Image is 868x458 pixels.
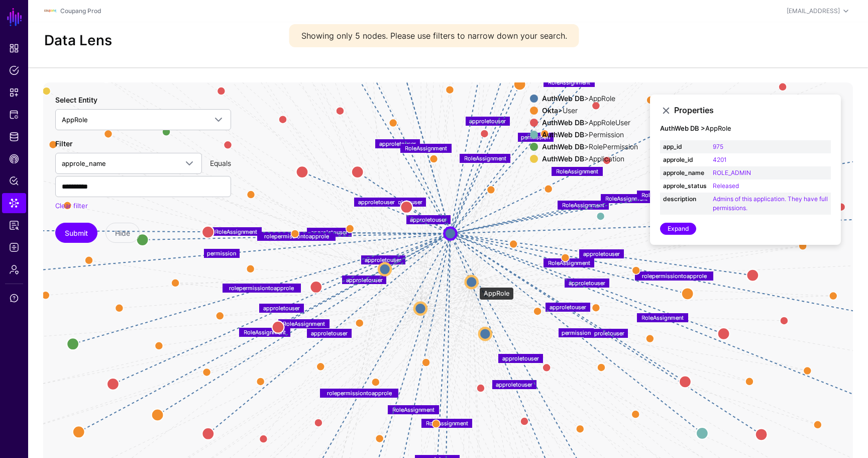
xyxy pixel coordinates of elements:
a: Policies [2,60,26,80]
div: > AppRoleUser [540,119,640,127]
text: RoleAssignment [426,420,468,427]
text: RoleAssignment [556,168,598,175]
text: permission [521,134,550,141]
strong: approle_name [663,168,707,177]
h4: AppRole [660,125,831,133]
text: RoleAssignment [562,202,604,209]
text: approletouser [583,250,620,257]
a: Data Lens [2,193,26,213]
span: Support [9,293,19,303]
strong: approle_id [663,155,707,164]
div: > RolePermission [540,143,640,151]
div: > Permission [540,131,640,139]
span: Snippets [9,87,19,98]
text: approletouser [346,276,383,283]
span: Dashboard [9,43,19,53]
text: RoleAssignment [605,195,647,202]
span: Protected Systems [9,110,19,120]
text: approletouser [569,280,605,287]
text: rolepermissiontoapprole [327,390,392,397]
span: CAEP Hub [9,154,19,164]
text: RoleAssignment [464,155,506,162]
a: Admins of this application. They have full permissions. [713,195,828,212]
a: SGNL [6,6,23,28]
a: Admin [2,259,26,280]
text: approletouser [588,330,624,337]
a: Logs [2,237,26,257]
text: approletouser [311,329,348,336]
text: approletouser [469,118,506,125]
text: approletouser [386,199,422,206]
span: Data Lens [9,198,19,208]
a: Access Reporting [2,215,26,235]
a: Clear filter [55,202,88,210]
strong: AuthWeb DB [542,118,584,127]
text: RoleAssignment [215,228,257,235]
text: RoleAssignment [392,406,435,413]
button: Submit [55,223,97,243]
button: Hide [105,223,140,243]
a: 4201 [713,156,726,163]
text: RoleAssignment [283,320,325,327]
text: RoleAssignment [641,314,684,321]
text: permission [562,329,591,336]
a: Identity Data Fabric [2,127,26,147]
text: approletouser [379,140,416,147]
strong: approle_status [663,181,707,191]
text: RoleAssignment [405,144,447,151]
div: > User [540,107,640,115]
text: RoleAssignment [548,259,590,266]
a: ROLE_ADMIN [713,169,751,176]
label: Select Entity [55,95,97,105]
strong: AuthWeb DB [542,130,584,139]
a: Policy Lens [2,171,26,191]
text: rolepermissiontoapprole [264,232,329,239]
text: approletouser [311,229,348,236]
text: RoleAssignment [244,328,286,335]
text: permission [207,250,236,257]
strong: description [663,195,707,204]
div: > Application [540,155,640,163]
a: Coupang Prod [60,7,101,15]
span: AppRole [62,116,88,124]
text: approletouser [263,305,300,312]
a: Snippets [2,82,26,103]
a: Released [713,182,739,190]
label: Filter [55,138,72,149]
div: [EMAIL_ADDRESS] [787,7,840,16]
strong: AuthWeb DB [542,154,584,163]
strong: app_id [663,142,707,151]
text: rolepermissiontoapprole [229,285,294,292]
div: Showing only 5 nodes. Please use filters to narrow down your search. [289,24,579,47]
strong: AuthWeb DB > [660,124,705,132]
strong: AuthWeb DB [542,94,584,103]
strong: Okta [542,106,558,115]
span: Access Reporting [9,220,19,230]
text: RoleAssignment [641,192,684,199]
div: Equals [206,158,235,168]
img: svg+xml;base64,PHN2ZyBpZD0iTG9nbyIgeG1sbnM9Imh0dHA6Ly93d3cudzMub3JnLzIwMDAvc3ZnIiB3aWR0aD0iMTIxLj... [44,5,56,17]
a: CAEP Hub [2,149,26,169]
span: Admin [9,264,19,274]
text: RoleAssignment [548,79,590,86]
div: AppRole [479,287,514,300]
text: approletouser [502,354,539,361]
span: Identity Data Fabric [9,132,19,142]
text: approletouser [496,381,532,388]
text: rolepermissiontoapprole [642,272,707,280]
text: approletouser [365,256,401,263]
span: Policies [9,65,19,75]
a: Dashboard [2,38,26,58]
strong: AuthWeb DB [542,142,584,151]
text: approletouser [358,199,394,206]
h3: Properties [674,106,831,115]
span: Logs [9,242,19,252]
span: approle_name [62,159,106,167]
a: 975 [713,143,723,150]
text: approletouser [550,304,586,311]
h2: Data Lens [44,32,112,49]
a: Expand [660,223,696,235]
span: Policy Lens [9,176,19,186]
div: > AppRole [540,95,640,103]
text: approletouser [410,216,447,223]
